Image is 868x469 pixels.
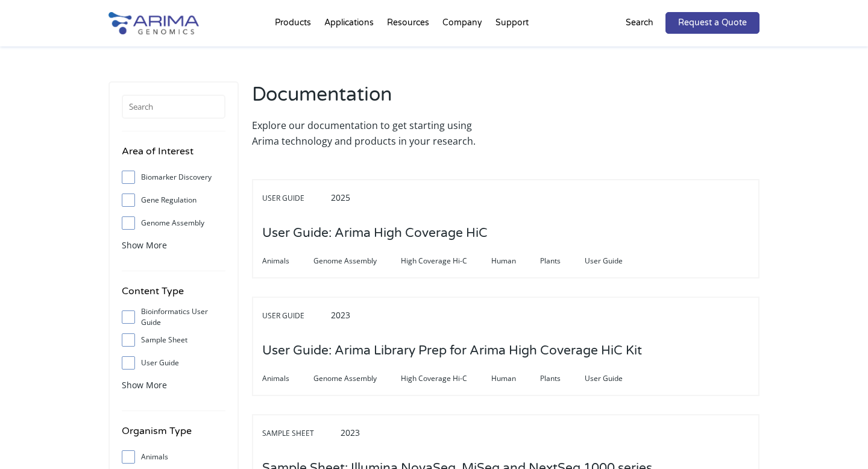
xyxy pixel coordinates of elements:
h2: Documentation [252,81,500,118]
span: Human [491,371,540,386]
span: Plants [540,254,585,268]
h3: User Guide: Arima High Coverage HiC [262,215,488,252]
h3: User Guide: Arima Library Prep for Arima High Coverage HiC Kit [262,332,642,370]
span: 2023 [331,309,350,321]
label: User Guide [122,354,225,372]
label: Sample Sheet [122,331,225,349]
span: High Coverage Hi-C [401,371,491,386]
span: Plants [540,371,585,386]
a: Request a Quote [665,12,759,34]
label: Animals [122,448,225,466]
label: Biomarker Discovery [122,168,225,186]
h4: Area of Interest [122,143,225,168]
span: 2023 [341,427,360,438]
h4: Organism Type [122,423,225,448]
span: High Coverage Hi-C [401,254,491,268]
span: User Guide [585,254,647,268]
span: Genome Assembly [313,254,401,268]
span: Human [491,254,540,268]
span: Show More [122,379,167,391]
label: Gene Regulation [122,191,225,209]
span: User Guide [262,309,329,323]
p: Explore our documentation to get starting using Arima technology and products in your research. [252,118,500,149]
span: Animals [262,371,313,386]
span: User Guide [262,191,329,206]
span: Sample Sheet [262,426,338,441]
span: Show More [122,239,167,251]
h4: Content Type [122,283,225,308]
span: User Guide [585,371,647,386]
input: Search [122,95,225,119]
span: Animals [262,254,313,268]
a: User Guide: Arima High Coverage HiC [262,227,488,240]
p: Search [626,15,653,31]
label: Bioinformatics User Guide [122,308,225,326]
a: User Guide: Arima Library Prep for Arima High Coverage HiC Kit [262,344,642,357]
label: Genome Assembly [122,214,225,232]
img: Arima-Genomics-logo [108,12,199,34]
span: Genome Assembly [313,371,401,386]
span: 2025 [331,192,350,203]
